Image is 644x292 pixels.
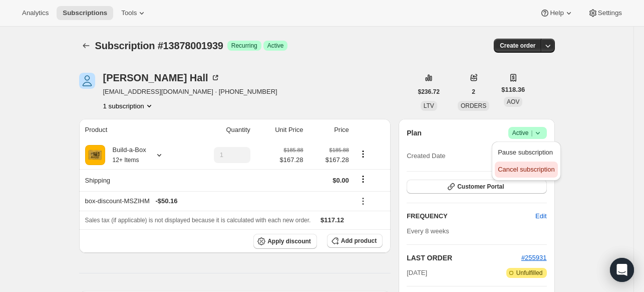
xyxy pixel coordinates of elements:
[534,6,579,20] button: Help
[333,177,349,184] span: $0.00
[501,85,525,95] span: $118.36
[121,9,137,17] span: Tools
[79,119,188,141] th: Product
[283,147,303,153] small: $185.88
[550,9,563,17] span: Help
[57,6,113,20] button: Subscriptions
[330,147,349,153] small: $185.88
[280,155,303,165] span: $167.28
[418,88,440,96] span: $236.72
[103,73,220,83] div: [PERSON_NAME] Hall
[598,9,622,17] span: Settings
[424,102,434,109] span: LTV
[306,119,352,141] th: Price
[457,183,504,191] span: Customer Portal
[407,227,449,235] span: Every 8 weeks
[407,211,535,221] h2: FREQUENCY
[407,128,422,138] h2: Plan
[472,88,475,96] span: 2
[341,237,377,245] span: Add product
[461,102,486,109] span: ORDERS
[115,6,153,20] button: Tools
[355,149,371,160] button: Product actions
[267,237,311,245] span: Apply discount
[494,39,541,53] button: Create order
[95,40,223,51] span: Subscription #13878001939
[407,151,445,161] span: Created Date
[327,234,383,248] button: Add product
[267,42,284,50] span: Active
[253,234,317,249] button: Apply discount
[582,6,628,20] button: Settings
[16,6,55,20] button: Analytics
[103,101,154,111] button: Product actions
[355,174,371,185] button: Shipping actions
[535,211,546,221] span: Edit
[85,217,311,224] span: Sales tax (if applicable) is not displayed because it is calculated with each new order.
[498,166,554,173] span: Cancel subscription
[113,157,139,164] small: 12+ Items
[309,155,349,165] span: $167.28
[529,208,552,224] button: Edit
[521,254,547,261] a: #255931
[79,73,95,89] span: Sandra Hall
[531,129,532,137] span: |
[105,145,146,165] div: Build-a-Box
[85,196,349,206] div: box-discount-MSZIHM
[507,98,519,105] span: AOV
[63,9,107,17] span: Subscriptions
[407,253,521,263] h2: LAST ORDER
[79,169,188,191] th: Shipping
[500,42,535,50] span: Create order
[103,87,277,97] span: [EMAIL_ADDRESS][DOMAIN_NAME] · [PHONE_NUMBER]
[521,253,547,263] button: #255931
[253,119,306,141] th: Unit Price
[498,149,553,156] span: Pause subscription
[610,258,634,282] div: Open Intercom Messenger
[516,269,543,277] span: Unfulfilled
[231,42,257,50] span: Recurring
[495,144,557,161] button: Pause subscription
[320,216,344,224] span: $117.12
[412,85,446,99] button: $236.72
[79,39,93,53] button: Subscriptions
[22,9,49,17] span: Analytics
[495,162,557,178] button: Cancel subscription
[466,85,481,99] button: 2
[407,180,546,194] button: Customer Portal
[85,145,105,165] img: product img
[407,268,427,278] span: [DATE]
[155,196,177,206] span: - $50.16
[512,128,543,138] span: Active
[187,119,253,141] th: Quantity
